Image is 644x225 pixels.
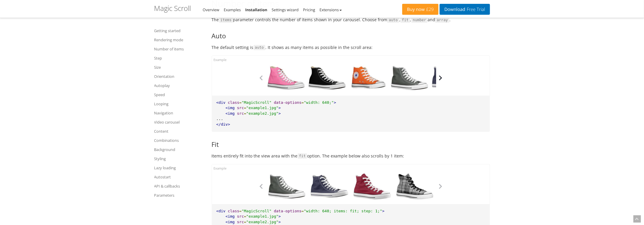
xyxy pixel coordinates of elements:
span: = [302,209,304,213]
span: <img [226,214,235,219]
a: Lazy loading [154,164,204,171]
code: auto [254,45,265,50]
span: Free Trial [465,7,485,12]
span: £29 [425,7,434,12]
a: API & callbacks [154,183,204,190]
a: Styling [154,155,204,162]
p: The default setting is . It shows as many items as possible in the scroll area: [212,44,490,51]
a: Parameters [154,192,204,199]
a: Size [154,64,204,71]
a: Orientation [154,73,204,80]
a: Pricing [303,7,315,12]
span: "example1.jpg" [246,106,279,110]
a: Background [154,146,204,153]
span: "example2.jpg" [246,111,279,116]
span: data-options [274,209,302,213]
span: = [239,100,242,105]
h1: Magic Scroll [154,4,191,12]
a: Video carousel [154,119,204,126]
span: = [244,214,246,219]
span: data-options [274,100,302,105]
code: items [219,17,233,23]
span: = [239,209,242,213]
a: Autoplay [154,82,204,89]
span: = [244,220,246,224]
a: Content [154,128,204,135]
p: Items entirely fit into the view area with the option. The example below also scrolls by 1 item: [212,152,490,160]
span: "MagicScroll" [242,209,272,213]
span: = [244,111,246,116]
span: > [279,220,281,224]
span: = [244,106,246,110]
code: fit [400,17,410,23]
a: Settings wizard [272,7,299,12]
span: "example2.jpg" [246,220,279,224]
span: class [228,209,239,213]
span: <img [226,111,235,116]
h3: Fit [212,141,490,148]
span: ... [216,116,223,121]
a: Rendering mode [154,36,204,43]
span: src [237,106,244,110]
span: <img [226,220,235,224]
span: src [237,214,244,219]
a: Step [154,55,204,62]
span: > [382,209,385,213]
span: > [279,106,281,110]
span: = [302,100,304,105]
p: The parameter controls the number of items shown in your carousel. Choose from , , and . [212,16,490,23]
code: number [411,17,428,23]
span: <div [216,100,226,105]
code: auto [387,17,399,23]
span: <img [226,106,235,110]
span: src [237,111,244,116]
code: array [435,17,449,23]
a: Autostart [154,173,204,180]
span: </div> [216,122,230,127]
span: "MagicScroll" [242,100,272,105]
code: fit [298,153,307,159]
span: "width: 640; items: fit; step: 1;" [304,209,382,213]
span: "example1.jpg" [246,214,279,219]
span: class [228,100,239,105]
span: "width: 640;" [304,100,334,105]
span: > [279,214,281,219]
a: Combinations [154,137,204,144]
a: Examples [224,7,241,12]
a: Number of items [154,45,204,52]
span: src [237,220,244,224]
span: > [279,111,281,116]
h3: Auto [212,32,490,39]
a: DownloadFree Trial [440,4,490,15]
a: Navigation [154,109,204,116]
a: Looping [154,100,204,107]
a: Getting started [154,27,204,34]
span: <div [216,209,226,213]
span: > [334,100,336,105]
a: Extensions [319,7,342,12]
a: Speed [154,91,204,98]
a: Buy now£29 [402,4,438,15]
a: Installation [245,7,267,12]
a: Overview [203,7,219,12]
